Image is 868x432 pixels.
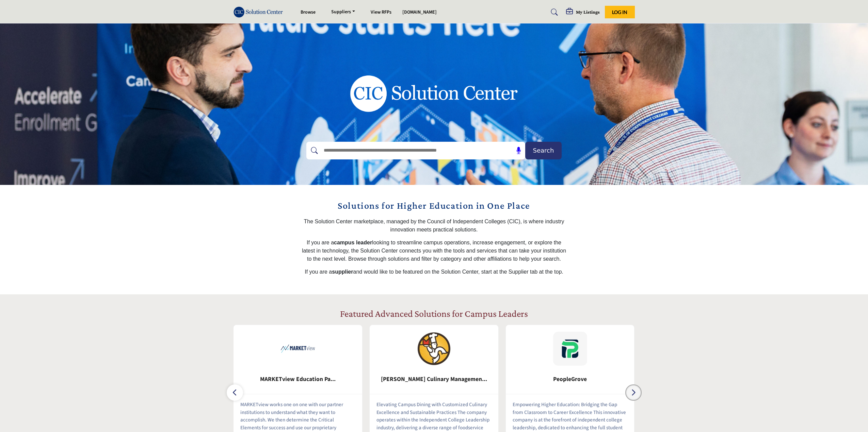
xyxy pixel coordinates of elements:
span: MARKETview Education Pa... [244,375,352,384]
a: Browse [301,9,316,16]
span: Log In [612,9,627,15]
h2: Featured Advanced Solutions for Campus Leaders [340,308,528,319]
b: PeopleGrove [516,370,624,388]
a: MARKETview Education Pa... [234,370,362,388]
img: Site Logo [234,6,287,18]
button: Log In [605,6,635,18]
button: Search [525,142,562,159]
img: image [327,49,541,138]
span: If you are a looking to streamline campus operations, increase engagement, or explore the latest ... [302,240,566,262]
strong: supplier [332,269,353,275]
h5: My Listings [576,9,600,15]
img: PeopleGrove [553,332,587,366]
h2: Solutions for Higher Education in One Place [302,198,567,213]
div: My Listings [566,8,600,16]
img: Metz Culinary Management [417,332,451,366]
a: PeopleGrove [506,370,634,388]
a: Search [544,7,562,18]
span: PeopleGrove [516,375,624,384]
strong: campus leader [334,240,372,245]
span: Search [533,146,554,155]
a: Suppliers [326,7,360,17]
a: View RFPs [371,9,391,16]
a: [DOMAIN_NAME] [402,9,437,16]
b: MARKETview Education Partners [244,370,352,388]
b: Metz Culinary Management [380,370,488,388]
span: If you are a and would like to be featured on the Solution Center, start at the Supplier tab at t... [305,269,563,275]
img: MARKETview Education Partners [281,332,315,366]
span: The Solution Center marketplace, managed by the Council of Independent Colleges (CIC), is where i... [304,219,564,232]
span: [PERSON_NAME] Culinary Managemen... [380,375,488,384]
a: [PERSON_NAME] Culinary Managemen... [370,370,498,388]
